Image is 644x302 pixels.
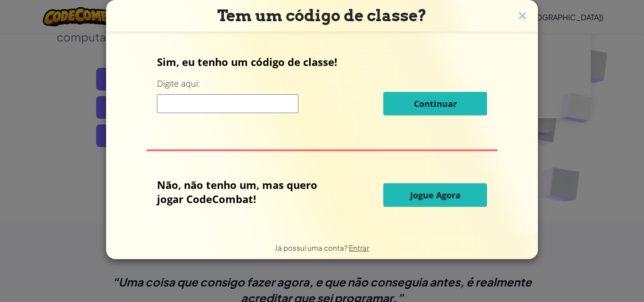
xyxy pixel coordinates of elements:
[383,183,487,207] button: Jogue Agora
[217,6,427,25] font: Tem um código de classe?
[157,178,317,206] font: Não, não tenho um, mas quero jogar CodeCombat!
[383,92,487,115] button: Continuar
[414,98,457,109] font: Continuar
[275,243,347,252] font: Já possui uma conta?
[410,189,461,201] font: Jogue Agora
[349,243,369,252] a: Entrar
[157,78,200,89] font: Digite aqui:
[516,9,528,24] img: ícone de fechamento
[157,55,337,69] font: Sim, eu tenho um código de classe!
